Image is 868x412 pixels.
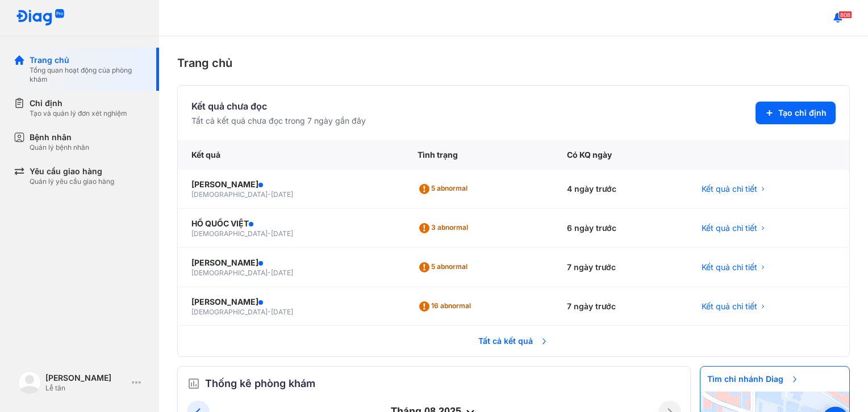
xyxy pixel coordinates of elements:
div: Tạo và quản lý đơn xét nghiệm [30,109,127,118]
span: Kết quả chi tiết [702,262,757,273]
div: Trang chủ [177,54,850,72]
span: [DEMOGRAPHIC_DATA] [191,190,268,199]
img: logo [18,371,41,394]
div: 5 abnormal [418,180,472,198]
div: Tổng quan hoạt động của phòng khám [30,66,145,84]
span: - [268,190,271,199]
div: Quản lý bệnh nhân [30,143,89,152]
div: [PERSON_NAME] [191,179,390,190]
span: Thống kê phòng khám [205,376,315,392]
div: 6 ngày trước [553,209,688,248]
span: [DEMOGRAPHIC_DATA] [191,229,268,238]
div: Có KQ ngày [553,140,688,170]
div: Tình trạng [404,140,553,170]
span: [DATE] [271,308,293,316]
div: 16 abnormal [418,297,475,316]
span: Tìm chi nhánh Diag [700,367,806,392]
div: Chỉ định [30,98,127,109]
div: Yêu cầu giao hàng [30,166,114,177]
span: - [268,229,271,238]
div: Tất cả kết quả chưa đọc trong 7 ngày gần đây [191,115,366,127]
div: [PERSON_NAME] [191,257,390,268]
div: Bệnh nhân [30,132,89,143]
span: - [268,308,271,316]
div: 3 abnormal [418,219,473,237]
span: - [268,268,271,277]
div: Kết quả chưa đọc [191,99,366,113]
div: Kết quả [178,140,404,170]
span: [DATE] [271,190,293,199]
div: 5 abnormal [418,258,472,276]
span: 808 [838,11,852,19]
div: Quản lý yêu cầu giao hàng [30,177,114,186]
span: Kết quả chi tiết [702,222,757,234]
div: Trang chủ [30,54,145,66]
span: [DATE] [271,229,293,238]
div: Lễ tân [45,384,127,393]
div: 7 ngày trước [553,248,688,287]
span: [DATE] [271,268,293,277]
span: Kết quả chi tiết [702,301,757,312]
span: [DEMOGRAPHIC_DATA] [191,308,268,316]
div: 4 ngày trước [553,170,688,209]
span: Tất cả kết quả [471,329,556,354]
div: [PERSON_NAME] [191,296,390,308]
span: Tạo chỉ định [778,107,827,119]
img: logo [16,9,65,27]
div: HỒ QUỐC VIỆT [191,218,390,229]
span: [DEMOGRAPHIC_DATA] [191,268,268,277]
span: Kết quả chi tiết [702,183,757,195]
button: Tạo chỉ định [756,102,836,124]
img: order.5a6da16c.svg [187,377,201,390]
div: [PERSON_NAME] [45,372,127,384]
div: 7 ngày trước [553,287,688,326]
